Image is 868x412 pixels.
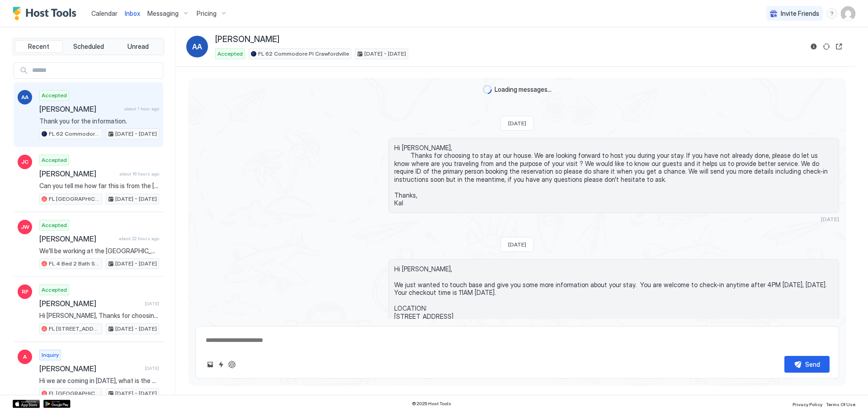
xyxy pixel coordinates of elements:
span: FL [STREET_ADDRESS] [49,325,100,333]
span: about 1 hour ago [124,106,159,112]
span: [DATE] - [DATE] [115,389,157,398]
span: AA [192,41,202,52]
span: Hi [PERSON_NAME], Thanks for choosing to stay at our house. We are looking forward to host you du... [394,144,833,207]
button: Open reservation [834,41,844,52]
span: [PERSON_NAME] [39,364,141,373]
div: loading [483,85,492,94]
span: about 18 hours ago [119,171,159,177]
span: [DATE] [508,120,526,127]
span: [PERSON_NAME] [39,234,115,243]
span: FL 62 Commodore Pl Crawfordville [49,130,100,138]
button: Sync reservation [821,41,832,52]
span: Hi [PERSON_NAME], Thanks for choosing to stay at our house. We are looking forward to host you du... [39,312,159,320]
span: [DATE] - [DATE] [115,195,157,203]
a: Google Play Store [43,400,71,408]
span: Inbox [125,9,140,17]
span: [DATE] [821,216,839,223]
span: [DATE] - [DATE] [364,50,406,58]
div: tab-group [13,38,164,55]
span: Inquiry [42,351,59,359]
span: [PERSON_NAME] [39,169,116,178]
a: Inbox [125,9,140,18]
span: A [23,353,27,361]
span: [DATE] - [DATE] [115,130,157,138]
span: about 22 hours ago [119,236,159,242]
button: Reservation information [808,41,819,52]
span: [PERSON_NAME] [39,299,141,308]
div: menu [826,8,837,19]
span: [PERSON_NAME] [39,104,121,114]
span: [DATE] - [DATE] [115,260,157,268]
a: Terms Of Use [826,399,855,408]
button: Quick reply [216,359,226,370]
span: Accepted [42,91,67,99]
span: Messaging [147,9,179,18]
span: Pricing [197,9,217,18]
span: Thank you for the information. [39,117,159,125]
span: Privacy Policy [793,402,822,407]
div: User profile [841,6,855,21]
span: Scheduled [73,43,104,51]
button: Scheduled [65,40,113,53]
div: Send [805,360,820,369]
a: App Store [13,400,40,408]
span: AA [21,93,28,101]
span: Can you tell me how far this is from the [GEOGRAPHIC_DATA] campus? Thanks. [39,182,159,190]
span: Accepted [217,50,243,58]
span: © 2025 Host Tools [412,401,451,407]
span: Loading messages... [495,85,552,94]
span: JW [21,223,29,231]
span: [DATE] [145,365,159,371]
a: Privacy Policy [793,399,822,408]
span: FL 62 Commodore Pl Crawfordville [258,50,349,58]
span: Unread [127,43,149,51]
span: Calendar [91,9,118,17]
button: ChatGPT Auto Reply [226,359,237,370]
span: FL [GEOGRAPHIC_DATA] way 8C [49,389,100,398]
span: Accepted [42,221,67,229]
input: Input Field [28,63,163,78]
button: Recent [15,40,63,53]
button: Upload image [205,359,216,370]
a: Calendar [91,9,118,18]
span: FL 4 Bed 2 Bath SFH in [GEOGRAPHIC_DATA] - [STREET_ADDRESS] [49,260,100,268]
span: [DATE] [508,241,526,248]
span: [DATE] - [DATE] [115,325,157,333]
span: Accepted [42,156,67,164]
button: Unread [114,40,162,53]
span: Terms Of Use [826,402,855,407]
span: Recent [28,43,49,51]
button: Send [784,356,830,373]
span: [DATE] [145,301,159,307]
span: JC [21,158,28,166]
a: Host Tools Logo [13,7,80,20]
span: FL [GEOGRAPHIC_DATA] way 8C [49,195,100,203]
span: [PERSON_NAME] [215,34,279,45]
span: We'll be working at the [GEOGRAPHIC_DATA] campus and your place looks perfect [39,247,159,255]
span: Invite Friends [781,9,819,18]
span: Hi we are coming in [DATE], what is the coffee situation? Do I need to bring my own? If so, shoul... [39,377,159,385]
span: Accepted [42,286,67,294]
span: RF [22,288,28,296]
